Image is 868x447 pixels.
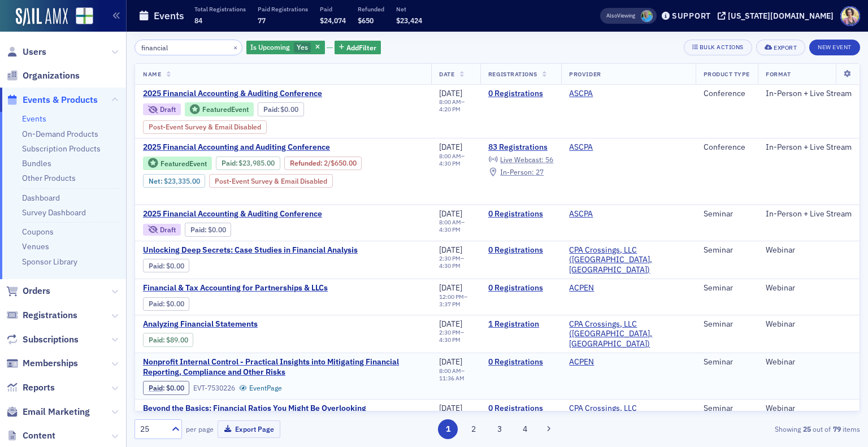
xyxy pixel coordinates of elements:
[22,257,77,267] a: Sponsor Library
[194,5,246,13] p: Total Registrations
[186,424,214,434] label: per page
[22,241,49,251] a: Venues
[6,285,50,297] a: Orders
[488,168,544,177] a: In-Person: 27
[263,105,281,114] span: :
[809,41,860,51] a: New Event
[68,7,93,27] a: View Homepage
[488,142,553,153] a: 83 Registrations
[439,142,462,152] span: [DATE]
[154,9,184,23] h1: Events
[569,89,593,99] a: ASCPA
[439,209,462,219] span: [DATE]
[143,209,333,219] a: 2025 Financial Accounting & Auditing Conference
[23,94,98,106] span: Events & Products
[193,384,235,392] div: EVT-7530226
[346,42,376,53] span: Add Filter
[439,357,462,367] span: [DATE]
[263,105,277,114] a: Paid
[143,70,161,78] span: Name
[258,16,266,25] span: 77
[500,155,544,164] span: Live Webcast :
[569,142,640,153] span: ASCPA
[143,89,423,99] a: 2025 Financial Accounting & Auditing Conference
[569,70,601,78] span: Provider
[16,8,68,26] img: SailAMX
[143,259,189,272] div: Paid: 0 - $0
[569,245,687,275] span: CPA Crossings, LLC (Rochester, MI)
[166,300,184,308] span: $0.00
[166,262,184,270] span: $0.00
[569,245,687,275] a: CPA Crossings, LLC ([GEOGRAPHIC_DATA], [GEOGRAPHIC_DATA])
[23,381,55,394] span: Reports
[766,283,852,293] div: Webinar
[134,40,242,55] input: Search…
[756,40,805,55] button: Export
[185,102,254,116] div: Featured Event
[439,98,461,106] time: 8:00 AM
[143,283,333,293] span: Financial & Tax Accounting for Partnerships & LLCs
[160,160,207,167] div: Featured Event
[774,45,797,51] div: Export
[6,406,90,418] a: Email Marketing
[569,142,593,153] a: ASCPA
[149,300,166,308] span: :
[149,384,163,392] a: Paid
[684,40,752,55] button: Bulk Actions
[704,245,750,255] div: Seminar
[194,16,202,25] span: 84
[488,89,553,99] a: 0 Registrations
[143,120,267,134] div: Post-Event Survey
[190,225,208,234] span: :
[809,40,860,55] button: New Event
[239,384,282,392] a: EventPage
[704,142,750,153] div: Conference
[700,44,744,50] div: Bulk Actions
[218,420,280,438] button: Export Page
[143,174,205,188] div: Net: $2333500
[515,419,535,439] button: 4
[331,159,357,167] span: $650.00
[143,224,181,236] div: Draft
[185,223,231,236] div: Paid: 0 - $0
[704,283,750,293] div: Seminar
[22,227,54,237] a: Coupons
[766,142,852,153] div: In-Person + Live Stream
[202,106,249,112] div: Featured Event
[284,157,362,170] div: Refunded: 87 - $2398500
[290,159,324,167] span: :
[488,403,553,414] a: 0 Registrations
[258,102,304,116] div: Paid: 1 - $0
[6,70,80,82] a: Organizations
[766,357,852,367] div: Webinar
[22,144,101,154] a: Subscription Products
[22,173,76,183] a: Other Products
[569,89,640,99] span: ASCPA
[143,333,193,346] div: Paid: 2 - $8900
[439,255,472,270] div: –
[439,262,461,270] time: 4:30 PM
[488,155,553,164] a: Live Webcast: 56
[238,159,275,167] span: $23,985.00
[222,159,239,167] span: :
[160,227,176,233] div: Draft
[464,419,484,439] button: 2
[728,11,834,21] div: [US_STATE][DOMAIN_NAME]
[22,129,98,139] a: On-Demand Products
[76,7,93,25] img: SailAMX
[143,319,333,329] a: Analyzing Financial Statements
[439,245,462,255] span: [DATE]
[840,6,860,26] span: Profile
[140,423,165,435] div: 25
[143,381,189,394] div: Paid: 0 - $0
[290,159,320,167] a: Refunded
[626,424,860,434] div: Showing out of items
[439,88,462,98] span: [DATE]
[439,300,461,308] time: 3:37 PM
[6,429,55,442] a: Content
[801,424,813,434] strong: 25
[831,424,843,434] strong: 79
[358,16,374,25] span: $650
